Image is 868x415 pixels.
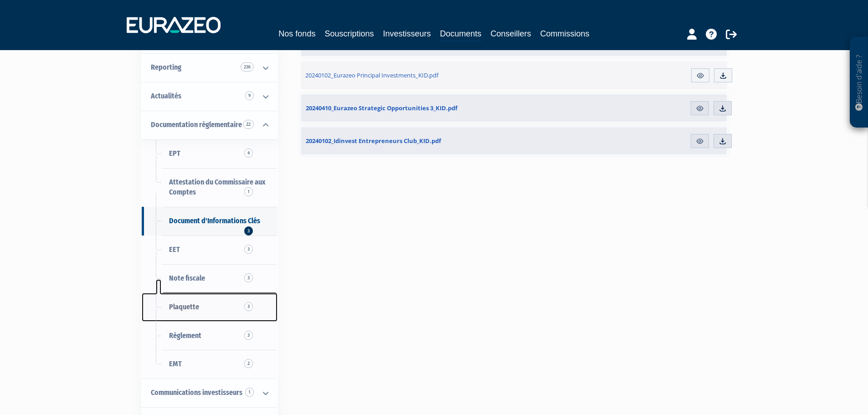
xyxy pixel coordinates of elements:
[151,120,242,129] span: Documentation règlementaire
[142,264,277,293] a: Note fiscale3
[142,168,277,207] a: Attestation du Commissaire aux Comptes1
[142,322,277,350] a: Règlement3
[244,302,253,311] span: 3
[241,62,254,72] span: 236
[151,388,242,397] span: Communications investisseurs
[142,350,277,379] a: EMT2
[244,245,253,254] span: 3
[383,27,431,40] a: Investisseurs
[169,216,260,225] span: Document d'Informations Clés
[245,388,254,397] span: 1
[151,92,181,100] span: Actualités
[244,331,253,340] span: 3
[142,53,277,82] a: Reporting 236
[142,82,277,111] a: Actualités 9
[243,120,254,129] span: 22
[719,137,727,145] img: download.svg
[324,27,374,40] a: Souscriptions
[491,27,531,40] a: Conseillers
[142,293,277,322] a: Plaquette3
[301,127,569,154] a: 20240102_Idinvest Entrepreneurs Club_KID.pdf
[244,273,253,282] span: 3
[169,245,180,254] span: EET
[305,71,438,79] span: 20240102_Eurazeo Principal Investments_KID.pdf
[440,27,482,41] a: Documents
[245,91,254,100] span: 9
[244,226,253,236] span: 3
[142,236,277,264] a: EET3
[169,149,180,158] span: EPT
[244,187,253,196] span: 1
[169,302,199,311] span: Plaquette
[169,274,205,282] span: Note fiscale
[540,27,590,40] a: Commissions
[244,149,253,158] span: 4
[854,41,864,123] p: Besoin d'aide ?
[142,139,277,168] a: EPT4
[169,359,182,368] span: EMT
[142,207,277,236] a: Document d'Informations Clés3
[127,17,221,33] img: 1732889491-logotype_eurazeo_blanc_rvb.png
[719,104,727,113] img: download.svg
[142,379,277,407] a: Communications investisseurs 1
[169,178,266,197] span: Attestation du Commissaire aux Comptes
[169,331,201,340] span: Règlement
[278,27,315,40] a: Nos fonds
[142,111,277,139] a: Documentation règlementaire 22
[696,137,704,145] img: eye.svg
[696,104,704,113] img: eye.svg
[301,94,569,122] a: 20240410_Eurazeo Strategic Opportunities 3_KID.pdf
[151,63,181,72] span: Reporting
[696,72,704,80] img: eye.svg
[719,72,727,80] img: download.svg
[244,359,253,368] span: 2
[306,104,457,112] span: 20240410_Eurazeo Strategic Opportunities 3_KID.pdf
[306,137,441,145] span: 20240102_Idinvest Entrepreneurs Club_KID.pdf
[301,61,570,89] a: 20240102_Eurazeo Principal Investments_KID.pdf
